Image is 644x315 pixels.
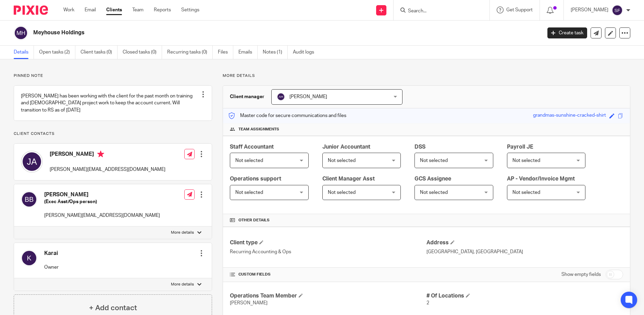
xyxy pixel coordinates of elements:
span: Staff Accountant [230,144,274,150]
img: svg%3E [612,5,623,16]
a: Open tasks (2) [39,46,75,59]
label: Show empty fields [561,271,601,278]
h4: Client type [230,239,426,246]
span: DSS [414,144,425,150]
h5: (Exec Asst/Ops person) [44,198,160,205]
h4: [PERSON_NAME] [44,191,160,198]
h4: # Of Locations [426,292,623,300]
a: Recurring tasks (0) [167,46,213,59]
a: Audit logs [293,46,319,59]
p: Recurring Accounting & Ops [230,248,426,255]
p: [GEOGRAPHIC_DATA], [GEOGRAPHIC_DATA] [426,248,623,255]
a: Details [14,46,34,59]
a: Create task [547,27,587,38]
span: Not selected [420,190,448,195]
span: Payroll JE [507,144,533,150]
p: More details [171,282,194,287]
i: Primary [97,151,104,157]
img: svg%3E [277,93,285,101]
span: Not selected [235,158,263,163]
input: Search [407,8,469,14]
a: Email [85,7,96,13]
span: Not selected [328,158,356,163]
img: svg%3E [14,26,28,40]
span: GCS Assignee [414,176,451,182]
span: [PERSON_NAME] [230,301,268,305]
h4: Address [426,239,623,246]
a: Clients [106,7,122,13]
p: Pinned note [14,73,212,79]
p: Master code for secure communications and files [228,112,346,119]
a: Settings [181,7,199,13]
span: 2 [426,301,429,305]
span: Operations support [230,176,281,182]
span: AP - Vendor/Invoice Mgmt [507,176,575,182]
a: Notes (1) [263,46,288,59]
span: Not selected [235,190,263,195]
p: [PERSON_NAME][EMAIL_ADDRESS][DOMAIN_NAME] [50,166,165,173]
p: More details [171,230,194,235]
span: Junior Accountant [322,144,370,150]
img: svg%3E [21,250,37,266]
a: Closed tasks (0) [123,46,162,59]
a: Client tasks (0) [80,46,117,59]
img: svg%3E [21,191,37,208]
a: Reports [154,7,171,13]
h4: + Add contact [89,303,137,313]
h4: [PERSON_NAME] [50,151,165,159]
img: svg%3E [21,151,43,173]
span: Not selected [512,158,540,163]
img: Pixie [14,5,48,15]
span: Not selected [328,190,356,195]
span: Other details [238,218,270,223]
div: grandmas-sunshine-cracked-shirt [533,112,606,120]
h4: CUSTOM FIELDS [230,272,426,277]
h4: Karai [44,250,59,257]
p: [PERSON_NAME] [571,7,608,13]
a: Emails [238,46,258,59]
p: [PERSON_NAME][EMAIL_ADDRESS][DOMAIN_NAME] [44,212,160,219]
h4: Operations Team Member [230,292,426,300]
span: Team assignments [238,127,279,132]
a: Files [218,46,233,59]
p: More details [223,73,630,79]
p: Client contacts [14,131,212,137]
a: Team [132,7,144,13]
span: Not selected [420,158,448,163]
span: [PERSON_NAME] [289,94,327,99]
span: Not selected [512,190,540,195]
p: Owner [44,264,59,271]
span: Client Manager Asst [322,176,375,182]
a: Work [63,7,74,13]
span: Get Support [506,8,533,12]
h3: Client manager [230,93,264,100]
h2: Meyhouse Holdings [33,29,436,36]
